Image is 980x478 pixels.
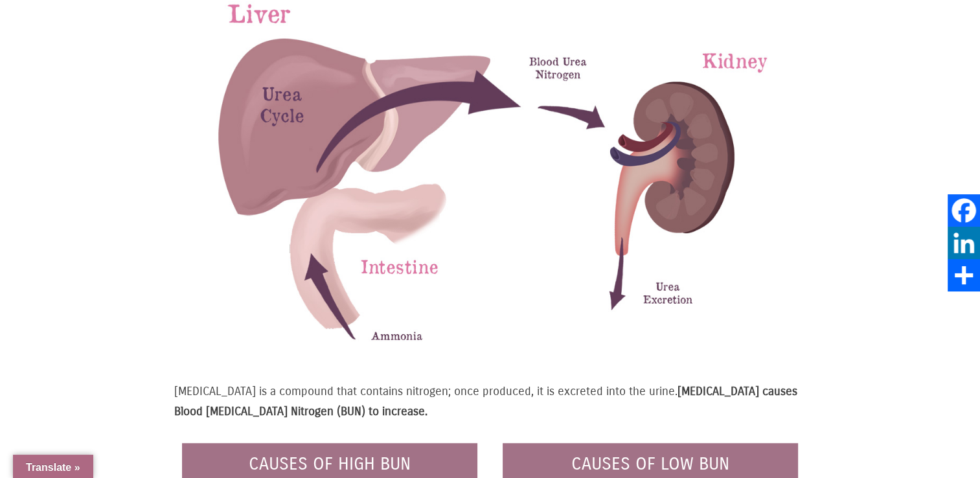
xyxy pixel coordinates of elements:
[174,381,806,421] p: [MEDICAL_DATA] is a compound that contains nitrogen; once produced, it is excreted into the urine.
[26,462,80,473] span: Translate »
[948,227,980,259] a: LinkedIn
[948,194,980,227] a: Facebook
